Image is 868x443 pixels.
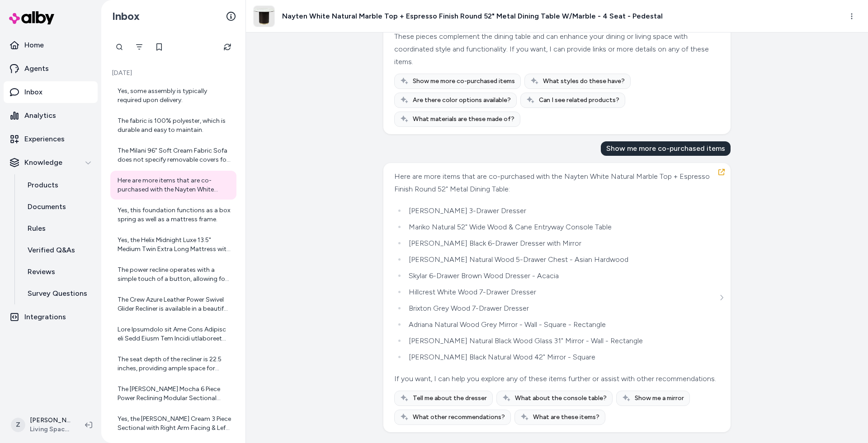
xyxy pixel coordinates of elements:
[413,115,514,124] span: What materials are these made of?
[218,38,236,56] button: Refresh
[406,351,717,364] li: [PERSON_NAME] Black Natural Wood 42" Mirror - Square
[118,266,231,284] div: The power recline operates with a simple touch of a button, allowing for seamless adjustments to ...
[110,81,236,110] a: Yes, some assembly is typically required upon delivery.
[19,283,98,304] a: Survey Questions
[110,141,236,170] a: The Milani 96" Soft Cream Fabric Sofa does not specify removable covers for cleaning. For cleanin...
[118,325,231,343] div: Lore Ipsumdolo sit Ame Cons Adipisc eli Sedd Eiusm Tem Incidi utlaboreet dol magnaal enimadm ven ...
[28,245,75,256] p: Verified Q&As
[118,87,231,105] div: Yes, some assembly is typically required upon delivery.
[394,170,717,196] div: Here are more items that are co-purchased with the Nayten White Natural Marble Top + Espresso Fin...
[110,230,236,259] a: Yes, the Helix Midnight Luxe 13.5" Medium Twin Extra Long Mattress with Cooling is compatible wit...
[716,292,727,303] button: See more
[413,77,515,86] span: Show me more co-purchased items
[406,318,717,331] li: Adriana Natural Wood Grey Mirror - Wall - Square - Rectangle
[406,205,717,217] li: [PERSON_NAME] 3-Drawer Dresser
[110,290,236,319] a: The Crew Azure Leather Power Swivel Glider Recliner is available in a beautiful blue color.
[24,63,49,74] p: Agents
[4,81,98,103] a: Inbox
[24,134,65,145] p: Experiences
[118,415,231,433] div: Yes, the [PERSON_NAME] Cream 3 Piece Sectional with Right Arm Facing & Left Arm Facing Chaises is...
[533,413,599,422] span: What are these items?
[406,335,717,347] li: [PERSON_NAME] Natural Black Wood Glass 31" Mirror - Wall - Rectangle
[19,174,98,196] a: Products
[28,223,46,234] p: Rules
[394,30,717,68] div: These pieces complement the dining table and can enhance your dining or living space with coordin...
[118,236,231,254] div: Yes, the Helix Midnight Luxe 13.5" Medium Twin Extra Long Mattress with Cooling is compatible wit...
[28,180,58,191] p: Products
[24,110,56,121] p: Analytics
[4,58,98,79] a: Agents
[112,9,140,23] h2: Inbox
[24,87,42,98] p: Inbox
[9,11,54,24] img: alby Logo
[406,237,717,250] li: [PERSON_NAME] Black 6-Drawer Dresser with Mirror
[394,373,717,385] div: If you want, I can help you explore any of these items further or assist with other recommendations.
[406,221,717,233] li: Mariko Natural 52" Wide Wood & Cane Entryway Console Table
[282,11,663,22] h3: Nayten White Natural Marble Top + Espresso Finish Round 52" Metal Dining Table W/Marble - 4 Seat ...
[110,69,236,78] p: [DATE]
[635,394,684,403] span: Show me a mirror
[543,77,625,86] span: What styles do these have?
[28,201,66,212] p: Documents
[110,201,236,229] a: Yes, this foundation functions as a box spring as well as a mattress frame.
[28,266,55,277] p: Reviews
[4,34,98,56] a: Home
[254,6,274,27] img: 376214_white_metal_dining_table_signature_7191.jpg
[24,40,44,51] p: Home
[406,270,717,282] li: Skylar 6-Drawer Brown Wood Dresser - Acacia
[110,260,236,289] a: The power recline operates with a simple touch of a button, allowing for seamless adjustments to ...
[406,302,717,315] li: Brixton Grey Wood 7-Drawer Dresser
[118,385,231,403] div: The [PERSON_NAME] Mocha 6 Piece Power Reclining Modular Sectional With Console does not have remo...
[118,117,231,135] div: The fabric is 100% polyester, which is durable and easy to maintain.
[28,288,87,299] p: Survey Questions
[4,152,98,173] button: Knowledge
[601,141,731,156] div: Show me more co-purchased items
[118,206,231,224] div: Yes, this foundation functions as a box spring as well as a mattress frame.
[413,96,511,105] span: Are there color options available?
[4,128,98,150] a: Experiences
[110,409,236,438] a: Yes, the [PERSON_NAME] Cream 3 Piece Sectional with Right Arm Facing & Left Arm Facing Chaises is...
[19,196,98,218] a: Documents
[515,394,607,403] span: What about the console table?
[19,261,98,283] a: Reviews
[4,306,98,328] a: Integrations
[110,171,236,200] a: Here are more items that are co-purchased with the Nayten White Natural Marble Top + Espresso Fin...
[118,146,231,164] div: The Milani 96" Soft Cream Fabric Sofa does not specify removable covers for cleaning. For cleanin...
[30,425,71,434] span: Living Spaces
[24,157,62,168] p: Knowledge
[118,176,231,194] div: Here are more items that are co-purchased with the Nayten White Natural Marble Top + Espresso Fin...
[24,312,66,322] p: Integrations
[30,416,71,425] p: [PERSON_NAME]
[406,253,717,266] li: [PERSON_NAME] Natural Wood 5-Drawer Chest - Asian Hardwood
[110,379,236,408] a: The [PERSON_NAME] Mocha 6 Piece Power Reclining Modular Sectional With Console does not have remo...
[130,38,148,56] button: Filter
[413,413,505,422] span: What other recommendations?
[413,394,487,403] span: Tell me about the dresser
[110,350,236,378] a: The seat depth of the recliner is 22.5 inches, providing ample space for comfort.
[118,295,231,313] div: The Crew Azure Leather Power Swivel Glider Recliner is available in a beautiful blue color.
[19,218,98,239] a: Rules
[19,239,98,261] a: Verified Q&As
[539,96,619,105] span: Can I see related products?
[11,418,25,432] span: Z
[406,286,717,298] li: Hillcrest White Wood 7-Drawer Dresser
[110,320,236,349] a: Lore Ipsumdolo sit Ame Cons Adipisc eli Sedd Eiusm Tem Incidi utlaboreet dol magnaal enimadm ven ...
[110,111,236,140] a: The fabric is 100% polyester, which is durable and easy to maintain.
[5,410,78,439] button: Z[PERSON_NAME]Living Spaces
[118,355,231,373] div: The seat depth of the recliner is 22.5 inches, providing ample space for comfort.
[4,105,98,126] a: Analytics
